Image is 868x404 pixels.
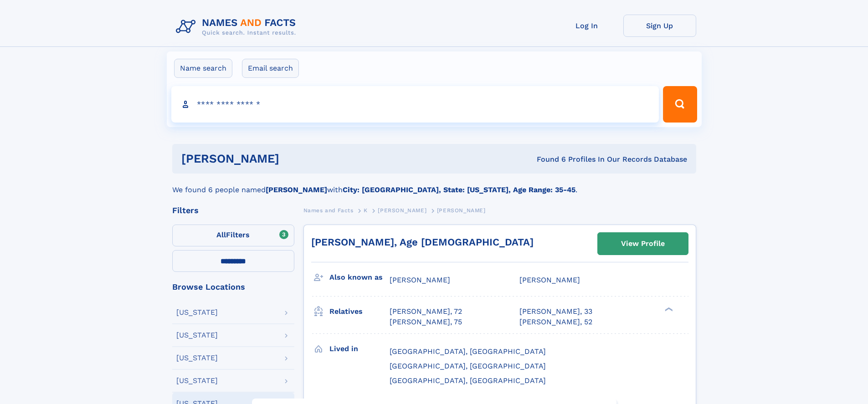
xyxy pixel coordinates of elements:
img: Logo Names and Facts [172,15,303,39]
label: Email search [242,59,299,78]
div: [US_STATE] [176,309,218,316]
a: Sign Up [623,15,696,37]
b: [PERSON_NAME] [266,185,327,194]
a: [PERSON_NAME], 33 [519,307,592,317]
a: Log In [550,15,623,37]
a: [PERSON_NAME], 52 [519,317,592,327]
a: View Profile [598,233,688,255]
span: [PERSON_NAME] [437,207,486,214]
h3: Relatives [329,304,390,319]
div: Filters [172,206,294,215]
div: We found 6 people named with . [172,174,696,195]
div: Browse Locations [172,283,294,291]
label: Filters [172,225,294,246]
span: All [216,230,226,239]
h1: [PERSON_NAME] [181,153,408,164]
a: [PERSON_NAME] [378,205,426,216]
span: [GEOGRAPHIC_DATA], [GEOGRAPHIC_DATA] [390,362,546,370]
h3: Also known as [329,270,390,285]
div: [US_STATE] [176,377,218,384]
div: Found 6 Profiles In Our Records Database [408,154,687,164]
span: [PERSON_NAME] [390,276,450,284]
label: Name search [174,59,232,78]
a: [PERSON_NAME], 75 [390,317,462,327]
span: K [364,207,368,214]
span: [GEOGRAPHIC_DATA], [GEOGRAPHIC_DATA] [390,376,546,385]
a: [PERSON_NAME], 72 [390,307,462,317]
a: Names and Facts [303,205,354,216]
b: City: [GEOGRAPHIC_DATA], State: [US_STATE], Age Range: 35-45 [343,185,575,194]
span: [PERSON_NAME] [519,276,580,284]
a: K [364,205,368,216]
input: search input [171,86,659,123]
span: [GEOGRAPHIC_DATA], [GEOGRAPHIC_DATA] [390,347,546,356]
h3: Lived in [329,341,390,357]
div: [US_STATE] [176,354,218,362]
span: [PERSON_NAME] [378,207,426,214]
a: [PERSON_NAME], Age [DEMOGRAPHIC_DATA] [311,236,534,248]
div: View Profile [621,233,665,254]
button: Search Button [663,86,697,123]
div: ❯ [663,307,673,312]
div: [US_STATE] [176,332,218,339]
